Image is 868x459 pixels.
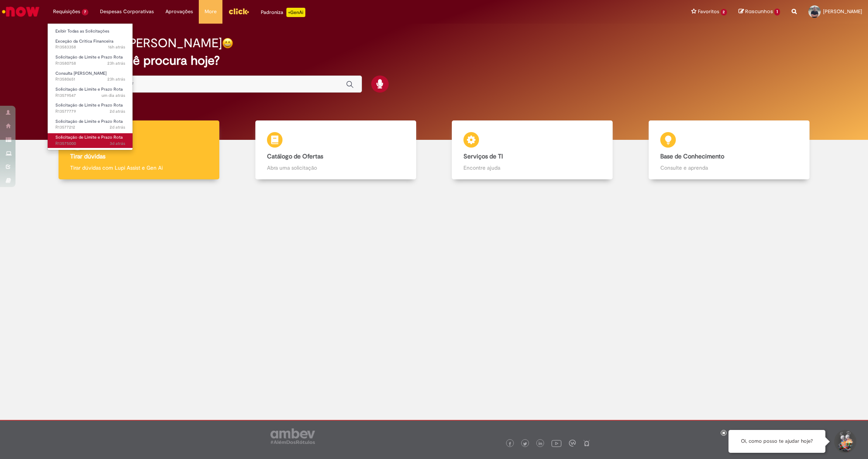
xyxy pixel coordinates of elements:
[55,124,125,131] span: R13577212
[774,9,780,15] span: 1
[107,60,125,66] span: 23h atrás
[523,442,527,446] img: logo_footer_twitter.png
[110,124,125,130] time: 29/09/2025 14:22:28
[107,60,125,66] time: 30/09/2025 11:07:28
[74,54,794,67] h2: O que você procura hoje?
[110,108,125,114] time: 29/09/2025 15:33:26
[47,23,133,150] ul: Requisições
[110,141,125,146] span: 3d atrás
[569,440,576,447] img: logo_footer_workplace.png
[222,38,233,49] img: happy-face.png
[228,5,249,17] img: click_logo_yellow_360x200.png
[551,438,561,448] img: logo_footer_youtube.png
[267,164,405,172] p: Abra uma solicitação
[55,70,107,76] span: Consulta [PERSON_NAME]
[107,76,125,82] span: 23h atrás
[55,44,125,50] span: R13583358
[660,153,724,160] b: Base de Conhecimento
[823,8,862,15] span: [PERSON_NAME]
[267,153,323,160] b: Catálogo de Ofertas
[463,164,601,172] p: Encontre ajuda
[53,8,80,15] span: Requisições
[70,153,105,160] b: Tirar dúvidas
[55,60,125,67] span: R13580758
[270,428,315,444] img: logo_footer_ambev_rotulo_gray.png
[108,44,125,50] span: 16h atrás
[55,93,125,99] span: R13579547
[48,101,133,115] a: Aberto R13577779 : Solicitação de Limite e Prazo Rota
[48,133,133,148] a: Aberto R13575000 : Solicitação de Limite e Prazo Rota
[70,164,208,172] p: Tirar dúvidas com Lupi Assist e Gen Ai
[739,8,780,15] a: Rascunhos
[539,442,542,446] img: logo_footer_linkedin.png
[55,102,123,108] span: Solicitação de Limite e Prazo Rota
[55,108,125,115] span: R13577779
[110,124,125,130] span: 2d atrás
[463,153,503,160] b: Serviços de TI
[508,442,512,446] img: logo_footer_facebook.png
[833,430,856,453] button: Iniciar Conversa de Suporte
[82,9,88,15] span: 7
[261,8,305,17] div: Padroniza
[660,164,798,172] p: Consulte e aprenda
[48,53,133,67] a: Aberto R13580758 : Solicitação de Limite e Prazo Rota
[745,8,773,15] span: Rascunhos
[631,120,828,180] a: Base de Conhecimento Consulte e aprenda
[110,108,125,114] span: 2d atrás
[48,117,133,132] a: Aberto R13577212 : Solicitação de Limite e Prazo Rota
[102,93,125,98] span: um dia atrás
[583,440,590,447] img: logo_footer_naosei.png
[48,37,133,52] a: Aberto R13583358 : Exceção da Crítica Financeira
[74,36,222,50] h2: Bom dia, [PERSON_NAME]
[108,44,125,50] time: 30/09/2025 17:43:13
[41,120,238,180] a: Tirar dúvidas Tirar dúvidas com Lupi Assist e Gen Ai
[55,38,114,44] span: Exceção da Crítica Financeira
[238,120,434,180] a: Catálogo de Ofertas Abra uma solicitação
[698,8,719,15] span: Favoritos
[100,8,154,15] span: Despesas Corporativas
[55,76,125,83] span: R13580651
[55,86,123,92] span: Solicitação de Limite e Prazo Rota
[48,27,133,36] a: Exibir Todas as Solicitações
[1,4,41,19] img: ServiceNow
[48,85,133,100] a: Aberto R13579547 : Solicitação de Limite e Prazo Rota
[48,69,133,84] a: Aberto R13580651 : Consulta Serasa
[165,8,193,15] span: Aprovações
[110,141,125,146] time: 29/09/2025 08:41:43
[102,93,125,98] time: 30/09/2025 07:40:52
[55,54,123,60] span: Solicitação de Limite e Prazo Rota
[55,134,123,140] span: Solicitação de Limite e Prazo Rota
[721,9,727,15] span: 2
[286,8,305,17] p: +GenAi
[728,430,825,453] div: Oi, como posso te ajudar hoje?
[205,8,217,15] span: More
[107,76,125,82] time: 30/09/2025 10:54:01
[55,141,125,147] span: R13575000
[55,119,123,124] span: Solicitação de Limite e Prazo Rota
[434,120,631,180] a: Serviços de TI Encontre ajuda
